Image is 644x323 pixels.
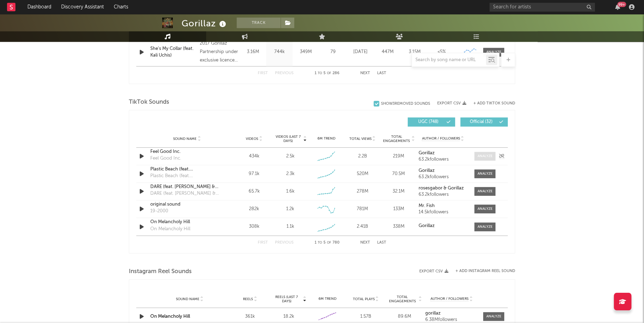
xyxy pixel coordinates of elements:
[150,166,224,173] a: Plastic Beach (feat. [PERSON_NAME] and [PERSON_NAME])
[381,102,430,106] div: Show 3 Removed Sounds
[246,137,258,141] span: Videos
[419,224,467,228] a: Gorillaz
[318,241,322,244] span: to
[243,297,253,301] span: Reels
[460,117,508,127] button: Official(32)
[242,49,264,56] div: 3.16M
[286,170,294,177] div: 2.3k
[431,297,468,301] span: Author / Followers
[346,188,379,195] div: 278M
[310,296,345,302] div: 6M Trend
[150,45,196,59] a: She's My Collar (feat. Kali Uchis)
[321,49,345,56] div: 79
[310,136,343,141] div: 6M Trend
[615,4,620,10] button: 99+
[387,295,418,303] span: Total Engagements
[274,135,302,143] span: Videos (last 7 days)
[425,311,441,316] strong: gorillaz
[286,153,294,160] div: 2.5k
[377,71,386,75] button: Last
[238,153,270,160] div: 434k
[466,102,515,105] button: + Add TikTok Sound
[382,170,415,177] div: 70.5M
[232,313,268,320] div: 361k
[408,117,455,127] button: UGC(748)
[419,224,435,228] strong: Gorillaz
[360,241,370,245] button: Next
[150,183,224,190] a: DARE (feat. [PERSON_NAME] & Roses Gabor)
[182,18,228,29] div: Gorillaz
[419,210,467,215] div: 14.5k followers
[419,151,467,156] a: Gorillaz
[348,313,383,320] div: 1.57B
[465,120,497,124] span: Official ( 32 )
[150,148,224,155] div: Feel Good Inc.
[349,49,372,56] div: [DATE]
[271,313,306,320] div: 18.2k
[412,120,445,124] span: UGC ( 748 )
[237,18,281,28] button: Track
[419,192,467,197] div: 63.2k followers
[419,168,467,173] a: Gorillaz
[473,102,515,105] button: + Add TikTok Sound
[448,269,515,273] div: + Add Instagram Reel Sound
[258,241,268,245] button: First
[403,49,426,56] div: 3.15M
[382,206,415,213] div: 133M
[129,98,169,106] span: TikTok Sounds
[286,188,294,195] div: 1.6k
[419,175,467,180] div: 63.2k followers
[419,151,435,155] strong: Gorillaz
[382,223,415,230] div: 338M
[275,241,294,245] button: Previous
[419,186,464,190] strong: rosesgabor & Gorillaz
[455,269,515,273] button: + Add Instagram Reel Sound
[419,204,435,208] strong: Mr. Fish
[382,135,411,143] span: Total Engagements
[238,188,270,195] div: 65.7k
[275,71,294,75] button: Previous
[382,153,415,160] div: 219M
[489,3,595,12] input: Search for artists
[294,49,317,56] div: 349M
[150,190,224,197] div: DARE (feat. [PERSON_NAME] & Roses Gabor)
[308,69,346,78] div: 1 5 286
[346,223,379,230] div: 2.41B
[346,206,379,213] div: 781M
[238,223,270,230] div: 308k
[200,39,238,65] div: 2017 Gorillaz Partnership under exclusive licence to Parlophone Records Limited, a Warner Music G...
[376,49,399,56] div: 447M
[286,206,294,213] div: 1.2k
[150,173,224,180] div: Plastic Beach (feat. [PERSON_NAME] and [PERSON_NAME])
[419,204,467,208] a: Mr. Fish
[346,170,379,177] div: 520M
[150,155,181,162] div: Feel Good Inc.
[286,223,294,230] div: 1.1k
[327,241,331,244] span: of
[422,136,460,141] span: Author / Followers
[129,267,192,276] span: Instagram Reel Sounds
[176,297,199,301] span: Sound Name
[150,314,190,319] a: On Melancholy Hill
[387,313,422,320] div: 89.6M
[349,137,372,141] span: Total Views
[238,170,270,177] div: 97.1k
[150,201,224,208] a: original sound
[360,71,370,75] button: Next
[268,49,291,56] div: 744k
[258,71,268,75] button: First
[308,239,346,247] div: 1 5 780
[412,57,486,63] input: Search by song name or URL
[617,2,626,7] div: 99 +
[425,317,478,322] div: 6.38M followers
[346,153,379,160] div: 2.2B
[419,157,467,162] div: 63.2k followers
[150,219,224,226] a: On Melancholy Hill
[430,49,453,56] div: <5%
[437,101,466,105] button: Export CSV
[419,186,467,191] a: rosesgabor & Gorillaz
[150,226,190,233] div: On Melancholy Hill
